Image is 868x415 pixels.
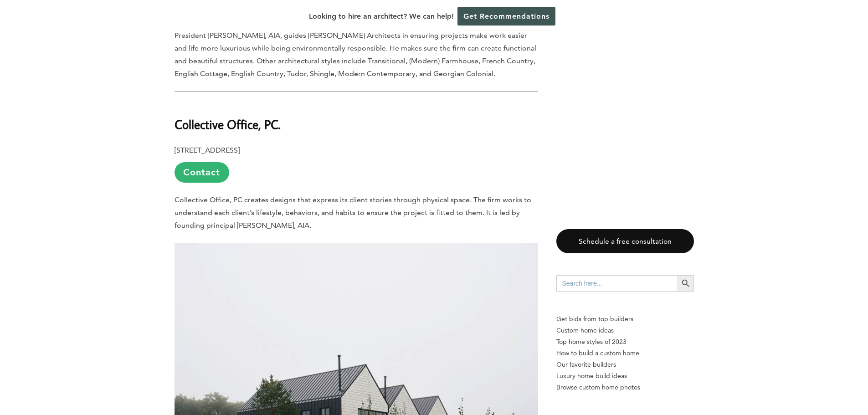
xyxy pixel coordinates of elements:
a: Luxury home build ideas [556,370,694,382]
a: Browse custom home photos [556,382,694,393]
p: Get bids from top builders [556,313,694,325]
b: Collective Office, PC. [175,116,281,132]
b: [STREET_ADDRESS] [175,146,240,154]
a: Schedule a free consultation [556,229,694,253]
a: Our favorite builders [556,359,694,370]
svg: Search [681,278,691,288]
span: Collective Office, PC creates designs that express its client stories through physical space. The... [175,195,531,230]
iframe: Drift Widget Chat Controller [822,369,857,404]
span: President [PERSON_NAME], AIA, guides [PERSON_NAME] Architects in ensuring projects make work easi... [175,31,536,78]
input: Search here... [556,275,678,292]
a: Contact [175,162,229,183]
a: How to build a custom home [556,348,694,359]
a: Get Recommendations [457,7,555,26]
a: Top home styles of 2023 [556,336,694,348]
a: Custom home ideas [556,325,694,336]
